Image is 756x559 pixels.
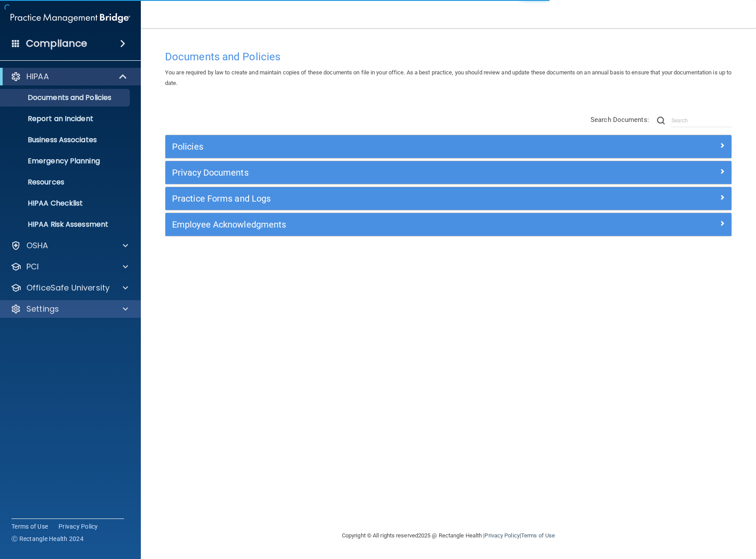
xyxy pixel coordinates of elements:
span: Ⓒ Rectangle Health 2024 [11,534,84,543]
p: HIPAA Checklist [6,199,126,208]
a: Terms of Use [11,522,48,531]
a: Practice Forms and Logs [172,191,725,206]
h4: Compliance [26,37,87,50]
span: Search Documents: [591,116,649,124]
h4: Documents and Policies [165,51,732,63]
p: PCI [26,261,39,272]
a: Terms of Use [521,532,555,539]
a: Privacy Documents [172,165,725,180]
img: PMB logo [11,9,130,27]
p: Documents and Policies [6,93,126,102]
input: Search [672,114,732,127]
a: HIPAA [11,71,128,82]
a: Policies [172,140,725,154]
p: OSHA [26,240,48,251]
a: Employee Acknowledgments [172,217,725,232]
a: Privacy Policy [59,522,98,531]
p: Business Associates [6,136,126,144]
p: OfficeSafe University [26,283,110,293]
p: Report an Incident [6,114,126,123]
p: HIPAA Risk Assessment [6,220,126,229]
h5: Employee Acknowledgments [172,220,584,229]
img: ic-search.3b580494.png [657,117,665,125]
span: You are required by law to create and maintain copies of these documents on file in your office. ... [165,69,731,86]
a: OSHA [11,240,128,251]
h5: Practice Forms and Logs [172,194,584,203]
div: Copyright © All rights reserved 2025 @ Rectangle Health | | [288,522,609,550]
p: HIPAA [26,71,49,82]
a: Privacy Policy [484,532,519,539]
a: Settings [11,304,128,314]
p: Settings [26,304,59,314]
a: PCI [11,261,128,272]
h5: Privacy Documents [172,168,584,177]
p: Emergency Planning [6,157,126,165]
h5: Policies [172,142,584,151]
a: OfficeSafe University [11,283,128,293]
p: Resources [6,178,126,187]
